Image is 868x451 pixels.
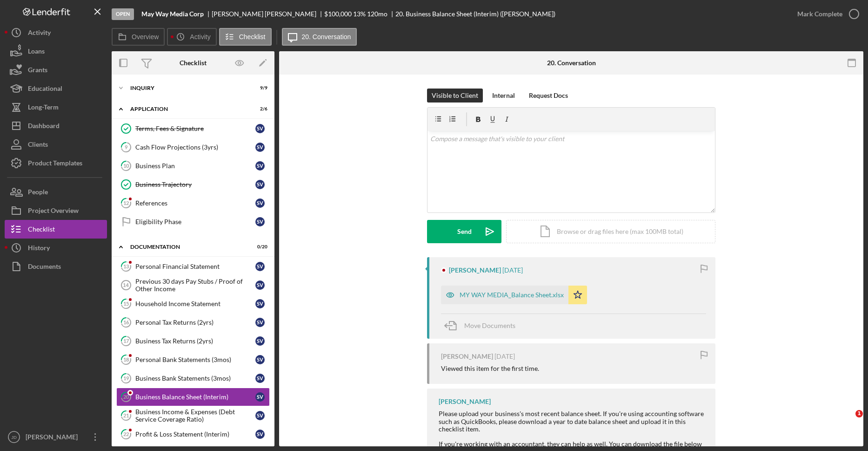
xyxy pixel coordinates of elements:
[116,369,270,388] a: 19Business Bank Statements (3mos)SV
[441,286,587,304] button: MY WAY MEDIA_Balance Sheet.xlsx
[255,124,265,133] div: S V
[255,374,265,383] div: S V
[116,212,270,231] a: Eligibility PhaseSV
[123,319,129,325] tspan: 16
[460,291,564,299] div: MY WAY MEDIA_Balance Sheet.xlsx
[135,162,255,170] div: Business Plan
[135,143,255,151] div: Cash Flow Projections (3yrs)
[116,194,270,212] a: 12ReferencesSV
[28,220,55,241] div: Checklist
[255,392,265,402] div: S V
[251,244,267,250] div: 0 / 20
[395,10,555,18] div: 20. Business Balance Sheet (Interim) ([PERSON_NAME])
[190,33,210,41] label: Activity
[255,299,265,308] div: S V
[255,262,265,271] div: S V
[116,388,270,406] a: 20Business Balance Sheet (Interim)SV
[123,431,129,437] tspan: 22
[135,356,255,363] div: Personal Bank Statements (3mos)
[28,257,61,278] div: Documents
[141,10,204,18] b: May Way Media Corp
[112,28,165,46] button: Overview
[116,119,270,138] a: Terms, Fees & SignatureSV
[23,428,84,449] div: [PERSON_NAME]
[123,338,129,344] tspan: 17
[123,394,129,400] tspan: 20
[212,10,324,18] div: [PERSON_NAME] [PERSON_NAME]
[116,157,270,175] a: 10Business PlanSV
[529,89,568,102] div: Request Docs
[135,319,255,326] div: Personal Tax Returns (2yrs)
[353,10,366,18] div: 13 %
[28,116,60,137] div: Dashboard
[255,336,265,346] div: S V
[116,138,270,157] a: 9Cash Flow Projections (3yrs)SV
[255,318,265,327] div: S V
[5,98,107,116] button: Long-Term
[5,154,107,172] a: Product Templates
[5,79,107,98] a: Educational
[123,282,129,288] tspan: 14
[5,116,107,135] button: Dashboard
[116,313,270,332] a: 16Personal Tax Returns (2yrs)SV
[5,257,107,276] a: Documents
[5,428,107,446] button: JD[PERSON_NAME]
[255,280,265,290] div: S V
[255,430,265,439] div: S V
[547,59,596,67] div: 20. Conversation
[255,411,265,420] div: S V
[28,239,50,260] div: History
[5,23,107,42] button: Activity
[251,85,267,91] div: 9 / 9
[135,337,255,345] div: Business Tax Returns (2yrs)
[367,10,387,18] div: 120 mo
[116,332,270,350] a: 17Business Tax Returns (2yrs)SV
[125,144,128,150] tspan: 9
[797,5,842,23] div: Mark Complete
[5,220,107,239] button: Checklist
[487,89,520,102] button: Internal
[135,218,255,225] div: Eligibility Phase
[441,365,539,372] div: Viewed this item for the first time.
[116,257,270,276] a: 13Personal Financial StatementSV
[432,89,478,102] div: Visible to Client
[255,143,265,152] div: S V
[439,398,491,405] div: [PERSON_NAME]
[116,294,270,313] a: 15Household Income StatementSV
[427,89,483,102] button: Visible to Client
[524,89,573,102] button: Request Docs
[5,135,107,154] button: Clients
[28,79,62,100] div: Educational
[5,42,107,61] a: Loans
[449,266,501,274] div: [PERSON_NAME]
[123,263,129,269] tspan: 13
[135,430,255,438] div: Profit & Loss Statement (Interim)
[427,220,501,243] button: Send
[116,175,270,194] a: Business TrajectorySV
[167,28,216,46] button: Activity
[123,375,129,381] tspan: 19
[251,106,267,112] div: 2 / 6
[135,278,255,293] div: Previous 30 days Pay Stubs / Proof of Other Income
[28,183,48,204] div: People
[855,410,863,417] span: 1
[180,59,207,67] div: Checklist
[5,201,107,220] a: Project Overview
[28,201,79,222] div: Project Overview
[324,10,352,18] span: $100,000
[255,355,265,364] div: S V
[135,375,255,382] div: Business Bank Statements (3mos)
[116,276,270,294] a: 14Previous 30 days Pay Stubs / Proof of Other IncomeSV
[239,33,266,41] label: Checklist
[502,266,523,274] time: 2025-09-25 00:43
[255,198,265,208] div: S V
[5,183,107,201] a: People
[464,321,515,329] span: Move Documents
[5,61,107,79] button: Grants
[28,61,47,82] div: Grants
[5,239,107,257] button: History
[135,181,255,188] div: Business Trajectory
